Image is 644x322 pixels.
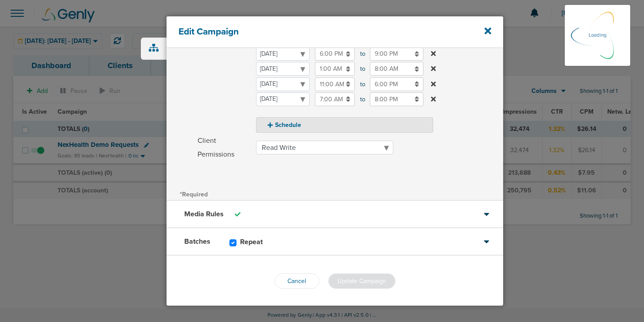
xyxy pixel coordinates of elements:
input: to [370,92,423,106]
select: to [256,77,310,91]
button: to [429,47,438,61]
select: to [256,47,310,61]
button: to [429,92,438,106]
h3: Repeat [240,238,263,246]
h3: Media Rules [184,210,224,218]
button: Cancel [275,273,319,289]
button: to [429,62,438,76]
select: to [256,62,310,76]
input: to [370,62,423,76]
button: Schedule to to to to to to [256,117,433,133]
button: to [429,77,438,91]
input: to [370,77,423,91]
span: to [360,92,365,106]
input: to [315,77,355,91]
span: to [360,77,365,91]
select: to [256,92,310,106]
span: *Required [180,191,208,198]
p: Loading [589,30,606,41]
span: to [360,62,365,76]
input: to [315,92,355,106]
h3: Batches [184,237,210,246]
span: Client Permissions [198,134,251,161]
select: Client Permissions [256,141,393,154]
input: to [315,62,355,76]
h4: Edit Campaign [178,26,460,37]
span: to [360,47,365,61]
input: to [315,47,355,61]
input: to [370,47,423,61]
